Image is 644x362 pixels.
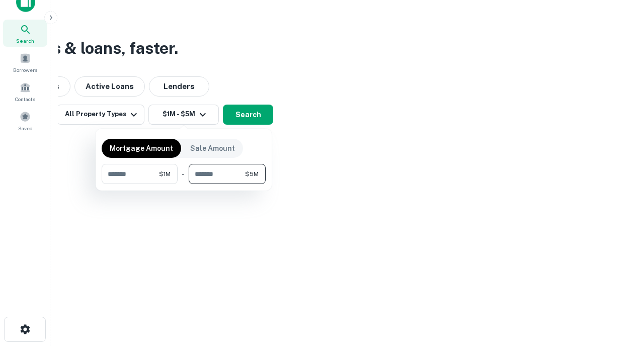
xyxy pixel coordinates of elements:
[159,169,171,178] span: $1M
[594,282,644,330] iframe: Chat Widget
[182,164,185,184] div: -
[245,169,259,178] span: $5M
[110,143,173,154] p: Mortgage Amount
[190,143,235,154] p: Sale Amount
